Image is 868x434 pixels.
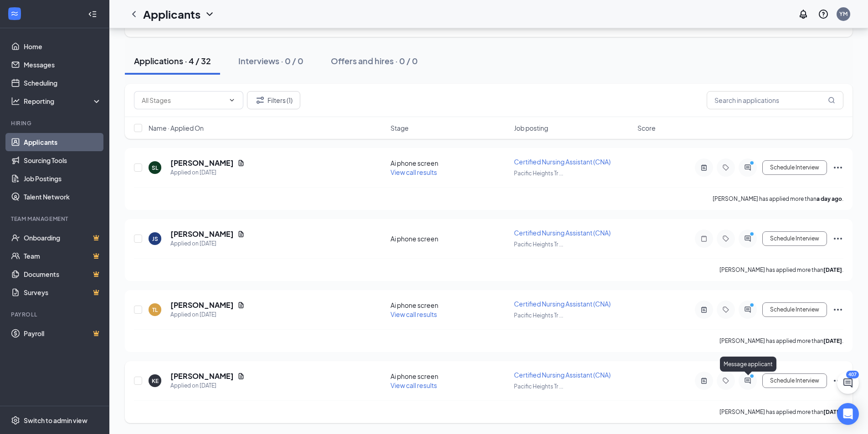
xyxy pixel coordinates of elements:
div: Applied on [DATE] [170,168,245,177]
svg: Document [237,159,245,167]
div: Applied on [DATE] [170,381,245,390]
h5: [PERSON_NAME] [170,229,234,239]
a: Applicants [24,133,102,151]
svg: WorkstreamLogo [10,9,19,18]
span: Pacific Heights Tr ... [514,241,563,248]
span: Pacific Heights Tr ... [514,383,563,390]
b: [DATE] [823,266,842,273]
span: Name · Applied On [149,123,204,133]
div: Applied on [DATE] [170,239,245,248]
a: TeamCrown [24,247,102,265]
svg: Ellipses [832,304,843,315]
svg: ActiveChat [742,235,753,242]
svg: Tag [720,377,731,384]
svg: Ellipses [832,233,843,244]
span: Pacific Heights Tr ... [514,312,563,319]
svg: QuestionInfo [818,9,829,20]
svg: PrimaryDot [748,302,759,310]
div: YM [839,10,847,18]
svg: Settings [11,416,20,425]
p: [PERSON_NAME] has applied more than . [719,408,843,416]
input: Search in applications [707,91,843,109]
svg: ChevronDown [228,97,236,104]
svg: Tag [720,164,731,171]
div: JS [152,235,158,243]
a: Job Postings [24,169,102,188]
svg: ActiveNote [699,306,709,313]
div: Ai phone screen [390,234,508,243]
span: Stage [390,123,409,133]
svg: Tag [720,306,731,313]
button: ChatActive [837,372,859,394]
div: SL [152,164,158,172]
p: [PERSON_NAME] has applied more than . [713,195,843,203]
svg: Document [237,373,245,380]
div: Applied on [DATE] [170,310,245,319]
svg: MagnifyingGlass [828,97,835,104]
span: Certified Nursing Assistant (CNA) [514,300,611,308]
a: Talent Network [24,188,102,206]
button: Filter Filters (1) [247,91,300,109]
div: Ai phone screen [390,158,508,168]
div: Ai phone screen [390,372,508,381]
svg: PrimaryDot [748,160,759,168]
div: KE [152,377,159,385]
svg: ActiveNote [699,377,709,384]
h1: Applicants [143,6,200,22]
div: TL [152,306,158,314]
h5: [PERSON_NAME] [170,300,234,310]
span: Certified Nursing Assistant (CNA) [514,371,611,379]
svg: Document [237,301,245,309]
span: Score [637,123,656,133]
button: Schedule Interview [762,231,827,246]
span: View call results [390,381,437,389]
span: Certified Nursing Assistant (CNA) [514,158,611,166]
a: SurveysCrown [24,283,102,301]
div: Offers and hires · 0 / 0 [331,55,418,66]
svg: ActiveChat [742,164,753,171]
span: View call results [390,168,437,176]
button: Schedule Interview [762,302,827,317]
svg: Collapse [88,10,97,19]
div: Reporting [24,97,102,106]
h5: [PERSON_NAME] [170,371,234,381]
a: Home [24,37,102,56]
b: a day ago [817,195,842,202]
a: PayrollCrown [24,324,102,342]
svg: ActiveChat [742,306,753,313]
svg: Tag [720,235,731,242]
div: Ai phone screen [390,301,508,310]
p: [PERSON_NAME] has applied more than . [719,337,843,345]
a: Scheduling [24,74,102,92]
span: Certified Nursing Assistant (CNA) [514,229,611,237]
div: Message applicant [720,357,776,372]
svg: Notifications [798,9,809,20]
svg: ChevronLeft [128,9,139,20]
div: Payroll [11,311,100,318]
span: View call results [390,310,437,318]
button: Schedule Interview [762,160,827,175]
svg: Filter [255,95,266,106]
div: Applications · 4 / 32 [134,55,211,66]
svg: ChatActive [842,378,853,388]
svg: PrimaryDot [748,373,759,381]
p: [PERSON_NAME] has applied more than . [719,266,843,274]
a: Sourcing Tools [24,151,102,169]
div: 407 [846,371,859,378]
svg: ActiveChat [742,377,753,384]
svg: Document [237,230,245,238]
b: [DATE] [823,337,842,344]
svg: PrimaryDot [748,231,759,239]
a: Messages [24,56,102,74]
span: Job posting [514,123,548,133]
svg: Ellipses [832,375,843,386]
div: Interviews · 0 / 0 [238,55,303,66]
svg: Ellipses [832,162,843,173]
div: Hiring [11,119,100,127]
input: All Stages [142,95,225,105]
span: Pacific Heights Tr ... [514,170,563,177]
svg: ChevronDown [204,9,215,20]
div: Switch to admin view [24,416,87,425]
svg: Note [699,235,709,242]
